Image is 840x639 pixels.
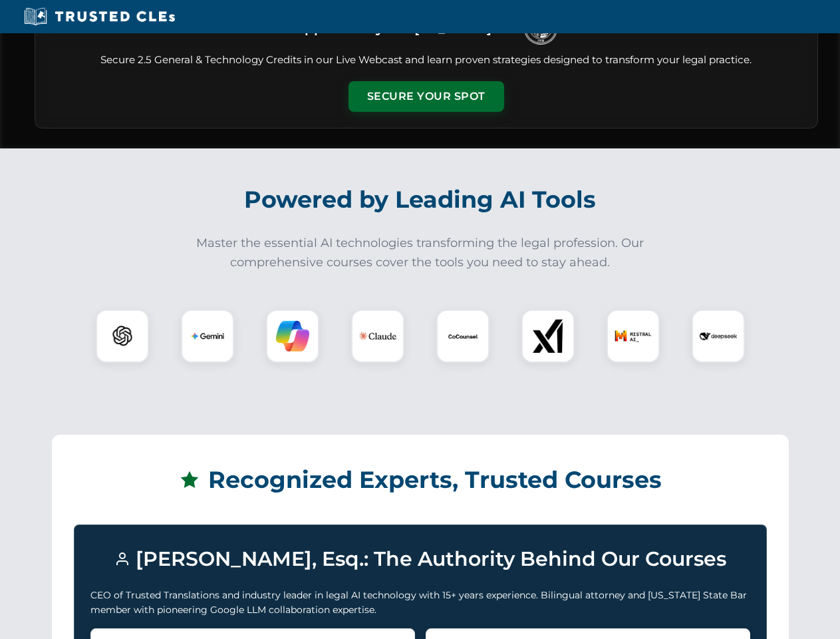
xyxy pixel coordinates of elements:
[607,310,660,363] div: Mistral AI
[96,310,149,363] div: ChatGPT
[20,7,179,27] img: Trusted CLEs
[266,310,319,363] div: Copilot
[700,318,737,355] img: DeepSeek Logo
[51,53,801,68] p: Secure 2.5 General & Technology Credits in our Live Webcast and learn proven strategies designed ...
[531,319,565,353] img: xAI Logo
[351,310,404,363] div: Claude
[191,319,224,353] img: Gemini Logo
[446,319,480,353] img: CoCounsel Logo
[276,319,309,353] img: Copilot Logo
[74,457,767,503] h2: Recognized Experts, Trusted Courses
[359,318,396,355] img: Claude Logo
[181,310,234,363] div: Gemini
[52,176,789,223] h2: Powered by Leading AI Tools
[349,81,504,112] button: Secure Your Spot
[692,310,745,363] div: DeepSeek
[615,318,652,355] img: Mistral AI Logo
[90,541,750,577] h3: [PERSON_NAME], Esq.: The Authority Behind Our Courses
[521,310,575,363] div: xAI
[90,588,750,618] p: CEO of Trusted Translations and industry leader in legal AI technology with 15+ years experience....
[436,310,490,363] div: CoCounsel
[103,317,142,355] img: ChatGPT Logo
[188,234,653,272] p: Master the essential AI technologies transforming the legal profession. Our comprehensive courses...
